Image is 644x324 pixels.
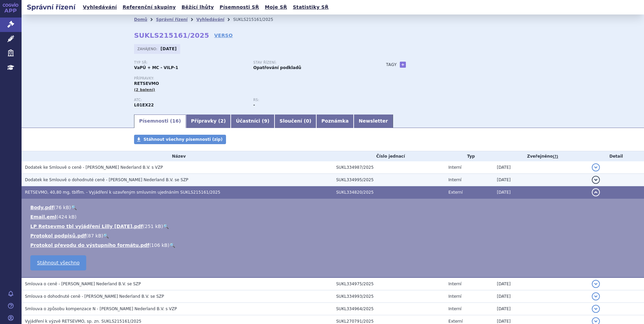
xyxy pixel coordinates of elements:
[220,118,224,124] span: 2
[134,65,178,70] strong: VaPÚ + MC - VILP-1
[134,88,155,92] span: (2 balení)
[354,115,393,128] a: Newsletter
[30,233,86,238] a: Protokol podpisů.pdf
[333,174,445,186] td: SUKL334995/2025
[30,214,637,220] li: ( )
[218,3,261,12] a: Písemnosti SŘ
[25,306,177,311] span: Smlouva o způsobu kompenzace N - Eli Lilly Nederland B.V. s VZP
[253,61,366,65] p: Stav řízení:
[253,65,301,70] strong: Opatřování podkladů
[592,305,600,313] button: detail
[30,255,86,270] a: Stáhnout všechno
[493,174,588,186] td: [DATE]
[151,242,168,248] span: 106 kB
[231,115,274,128] a: Účastníci (9)
[134,31,209,39] strong: SUKLS215161/2025
[493,151,588,161] th: Zveřejněno
[25,190,220,195] span: RETSEVMO, 40,80 mg, tblflm. - Vyjádření k uzavřeným smluvním ujednáním SUKLS215161/2025
[156,17,188,22] a: Správní řízení
[134,76,373,80] p: Přípravky:
[134,98,247,102] p: ATC:
[592,292,600,300] button: detail
[316,115,354,128] a: Poznámka
[25,282,141,286] span: Smlouva o ceně - Eli Lilly Nederland B.V. se SZP
[448,190,462,195] span: Externí
[306,118,309,124] span: 0
[25,177,188,182] span: Dodatek ke Smlouvě o dohodnuté ceně - Eli Lilly Nederland B.V. se SZP
[30,223,637,230] li: ( )
[588,151,644,161] th: Detail
[493,161,588,174] td: [DATE]
[30,204,637,211] li: ( )
[22,151,333,161] th: Název
[333,303,445,315] td: SUKL334964/2025
[493,186,588,199] td: [DATE]
[88,233,101,238] span: 87 kB
[196,17,224,22] a: Vyhledávání
[186,115,231,128] a: Přípravky (2)
[592,176,600,184] button: detail
[134,81,159,86] span: RETSEVMO
[493,303,588,315] td: [DATE]
[121,3,178,12] a: Referenční skupiny
[30,242,637,249] li: ( )
[445,151,493,161] th: Typ
[291,3,330,12] a: Statistiky SŘ
[592,188,600,196] button: detail
[81,3,119,12] a: Vyhledávání
[30,232,637,239] li: ( )
[333,290,445,303] td: SUKL334993/2025
[161,46,177,51] strong: [DATE]
[333,151,445,161] th: Číslo jednací
[25,319,141,324] span: Vyjádření k výzvě RETSEVMO, sp. zn. SUKLS215161/2025
[143,137,223,142] span: Stáhnout všechny písemnosti (zip)
[180,3,216,12] a: Běžící lhůty
[58,214,75,220] span: 424 kB
[233,14,282,25] li: SUKLS215161/2025
[134,135,226,144] a: Stáhnout všechny písemnosti (zip)
[264,118,267,124] span: 9
[30,242,149,248] a: Protokol převodu do výstupního formátu.pdf
[493,278,588,290] td: [DATE]
[333,278,445,290] td: SUKL334975/2025
[30,214,56,220] a: Email.eml
[592,280,600,288] button: detail
[25,165,163,170] span: Dodatek ke Smlouvě o ceně - Eli Lilly Nederland B.V. s VZP
[134,17,147,22] a: Domů
[145,224,161,229] span: 251 kB
[134,61,247,65] p: Typ SŘ:
[25,294,164,299] span: Smlouva o dohodnuté ceně - Eli Lilly Nederland B.V. se SZP
[137,46,159,52] span: Zahájeno:
[253,98,366,102] p: RS:
[386,61,397,69] h3: Tagy
[22,2,81,12] h2: Správní řízení
[253,103,255,107] strong: -
[103,233,109,238] a: 🔍
[30,205,54,210] a: Body.pdf
[493,290,588,303] td: [DATE]
[448,177,461,182] span: Interní
[333,186,445,199] td: SUKL334820/2025
[56,205,69,210] span: 76 kB
[169,242,175,248] a: 🔍
[448,282,461,286] span: Interní
[553,154,558,159] abbr: (?)
[448,319,462,324] span: Externí
[214,32,233,39] a: VERSO
[172,118,179,124] span: 16
[263,3,289,12] a: Moje SŘ
[163,224,169,229] a: 🔍
[275,115,316,128] a: Sloučení (0)
[134,115,186,128] a: Písemnosti (16)
[448,165,461,170] span: Interní
[71,205,77,210] a: 🔍
[30,224,143,229] a: LP Retsevmo tbl vyjádření Lilly [DATE].pdf
[448,294,461,299] span: Interní
[400,62,406,68] a: +
[134,103,154,107] strong: SELPERKATINIB
[333,161,445,174] td: SUKL334987/2025
[592,163,600,171] button: detail
[448,306,461,311] span: Interní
